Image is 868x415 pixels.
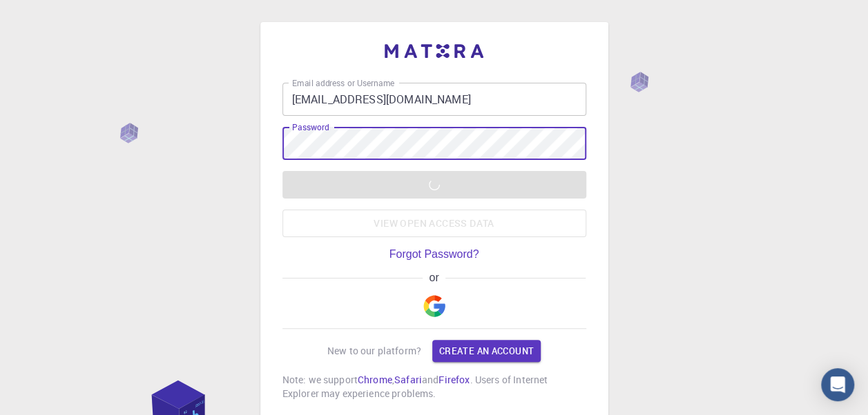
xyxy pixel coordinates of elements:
[358,373,392,386] a: Chrome
[423,272,445,284] span: or
[292,121,329,133] label: Password
[292,77,394,89] label: Email address or Username
[394,373,422,386] a: Safari
[432,340,541,362] a: Create an account
[438,373,470,386] a: Firefox
[821,368,854,401] div: Open Intercom Messenger
[423,295,445,317] img: Google
[389,248,479,261] a: Forgot Password?
[282,373,586,401] p: Note: we support , and . Users of Internet Explorer may experience problems.
[327,344,421,358] p: New to our platform?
